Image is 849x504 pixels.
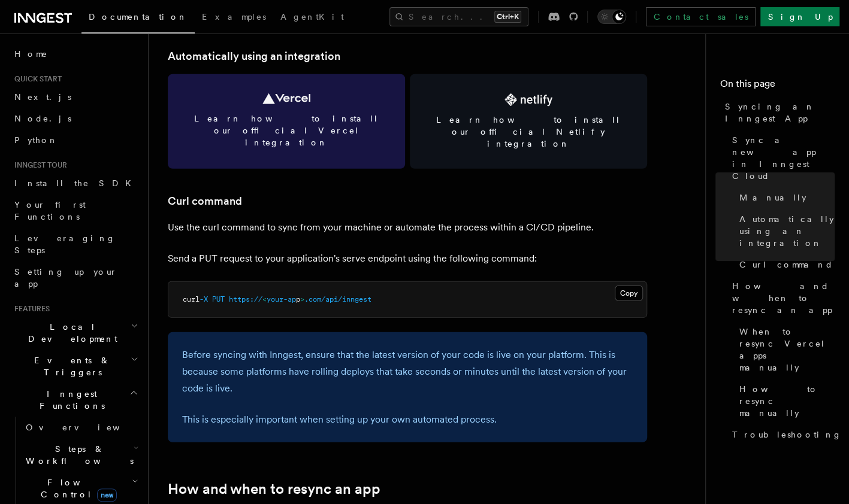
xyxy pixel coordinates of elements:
span: Documentation [89,12,188,22]
button: Inngest Functions [10,383,141,417]
a: Python [10,129,141,151]
span: Sync a new app in Inngest Cloud [732,134,835,182]
span: When to resync Vercel apps manually [739,326,835,374]
span: < [262,295,267,303]
span: Your first Functions [14,200,86,221]
a: Node.js [10,108,141,129]
button: Copy [615,286,643,301]
span: Python [14,135,58,145]
a: Syncing an Inngest App [720,96,835,129]
a: AgentKit [273,4,351,32]
p: Send a PUT request to your application's serve endpoint using the following command: [168,250,647,267]
a: Curl command [168,193,242,210]
span: Home [14,48,48,60]
span: Flow Control [21,476,132,500]
a: Setting up your app [10,261,141,294]
span: How to resync manually [739,383,835,419]
span: Features [10,304,50,314]
span: Steps & Workflows [21,443,134,467]
span: p [296,295,300,303]
span: Node.js [14,114,71,123]
span: PUT [212,295,225,303]
button: Local Development [10,316,141,350]
a: Next.js [10,86,141,108]
span: Local Development [10,321,131,345]
button: Search...Ctrl+K [389,7,528,26]
a: Contact sales [646,7,756,26]
span: Overview [26,423,149,432]
a: Sync a new app in Inngest Cloud [727,129,835,187]
span: Quick start [10,74,62,84]
a: How and when to resync an app [168,481,380,497]
a: Sign Up [760,7,839,26]
a: Automatically using an integration [735,208,835,254]
span: Next.js [14,92,71,102]
a: How and when to resync an app [727,275,835,321]
h4: On this page [720,77,835,96]
a: Manually [735,187,835,208]
span: Syncing an Inngest App [725,101,835,125]
span: your-ap [267,295,296,303]
a: Learn how to install our official Netlify integration [410,74,647,169]
span: Manually [739,192,806,204]
span: Events & Triggers [10,354,131,378]
span: AgentKit [280,12,344,22]
span: new [97,488,117,502]
button: Toggle dark mode [597,10,626,24]
span: curl [183,295,200,303]
a: Home [10,43,141,65]
span: Troubleshooting [732,429,842,441]
a: Troubleshooting [727,424,835,445]
span: Setting up your app [14,267,117,289]
a: Leveraging Steps [10,227,141,261]
span: Install the SDK [14,178,138,188]
a: Documentation [81,4,195,34]
span: > [300,295,304,303]
a: Examples [195,4,273,32]
a: Curl command [735,254,835,275]
span: Inngest tour [10,160,67,170]
span: Learn how to install our official Vercel integration [182,113,391,148]
button: Steps & Workflows [21,438,141,472]
a: When to resync Vercel apps manually [735,321,835,378]
a: Learn how to install our official Vercel integration [168,74,405,169]
span: Curl command [739,259,833,271]
button: Events & Triggers [10,350,141,383]
a: Your first Functions [10,194,141,227]
kbd: Ctrl+K [494,11,521,23]
a: Install the SDK [10,172,141,194]
a: Overview [21,417,141,438]
span: Learn how to install our official Netlify integration [424,114,633,150]
p: Use the curl command to sync from your machine or automate the process within a CI/CD pipeline. [168,219,647,236]
span: Inngest Functions [10,388,129,412]
a: Automatically using an integration [168,48,340,65]
span: How and when to resync an app [732,280,835,316]
span: https:// [229,295,262,303]
span: Automatically using an integration [739,213,835,249]
span: Leveraging Steps [14,233,116,255]
span: .com/api/inngest [304,295,371,303]
p: This is especially important when setting up your own automated process. [182,411,633,428]
span: Examples [202,12,266,22]
a: How to resync manually [735,378,835,424]
span: -X [200,295,208,303]
p: Before syncing with Inngest, ensure that the latest version of your code is live on your platform... [182,347,633,397]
